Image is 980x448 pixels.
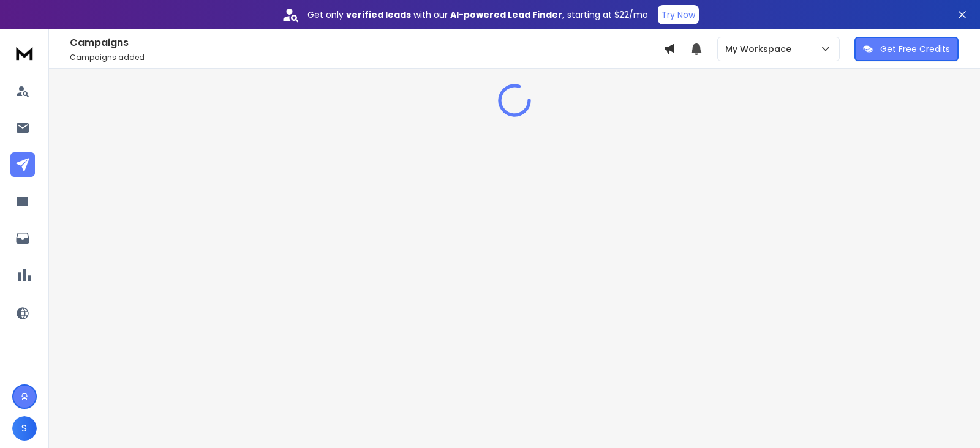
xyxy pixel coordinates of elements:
[450,9,565,21] strong: AI-powered Lead Finder,
[854,37,959,61] button: Get Free Credits
[70,35,663,50] h1: Campaigns
[658,5,699,24] button: Try Now
[12,416,37,441] button: S
[725,43,796,55] p: My Workspace
[70,53,663,62] p: Campaigns added
[661,9,695,21] p: Try Now
[12,42,37,64] img: logo
[346,9,411,21] strong: verified leads
[307,9,648,21] p: Get only with our starting at $22/mo
[880,43,950,55] p: Get Free Credits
